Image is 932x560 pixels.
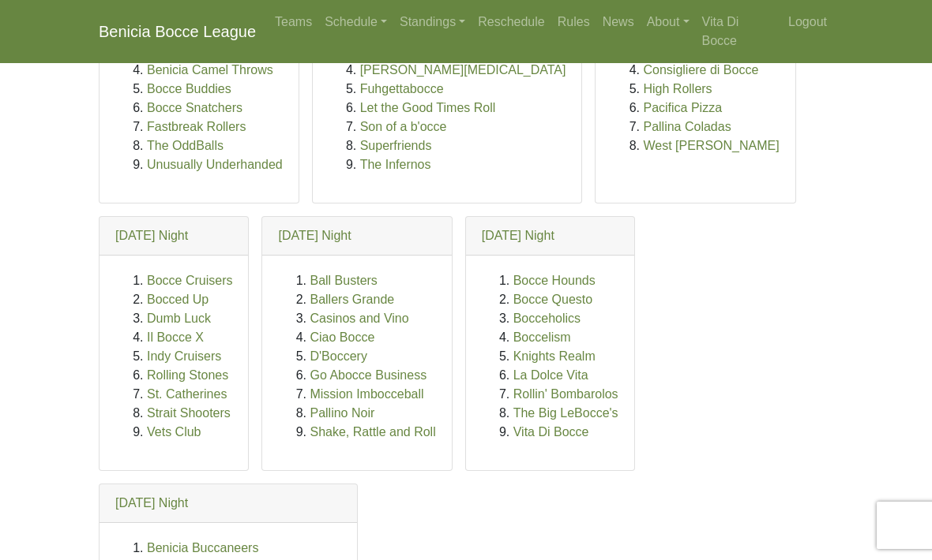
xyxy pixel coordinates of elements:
[310,406,374,420] a: Pallino Noir
[318,6,393,38] a: Schedule
[147,82,231,95] a: Bocce Buddies
[115,496,188,510] a: [DATE] Night
[360,101,496,114] a: Let the Good Times Roll
[147,425,201,439] a: Vets Club
[643,120,731,133] a: Pallina Coladas
[310,349,366,363] a: D'Boccery
[643,63,758,77] a: Consigliere di Bocce
[360,158,431,171] a: The Infernos
[393,6,472,38] a: Standings
[643,101,722,114] a: Pacifica Pizza
[643,82,712,95] a: High Rollers
[310,387,423,401] a: Mission Imbocceball
[643,139,779,152] a: West [PERSON_NAME]
[472,6,551,38] a: Reschedule
[360,82,444,95] a: Fuhgettabocce
[360,139,432,152] a: Superfriends
[310,293,394,306] a: Ballers Grande
[147,349,221,363] a: Indy Cruisers
[147,274,232,287] a: Bocce Cruisers
[147,158,283,171] a: Unusually Underhanded
[147,312,211,325] a: Dumb Luck
[482,229,554,242] a: [DATE] Night
[551,6,596,38] a: Rules
[513,349,596,363] a: Knights Realm
[782,6,833,38] a: Logout
[147,387,227,401] a: St. Catherines
[696,6,783,57] a: Vita Di Bocce
[513,274,596,287] a: Bocce Hounds
[278,229,351,242] a: [DATE] Night
[99,16,256,47] a: Benicia Bocce League
[147,541,258,554] a: Benicia Buccaneers
[269,6,318,38] a: Teams
[147,368,228,382] a: Rolling Stones
[147,63,273,77] a: Benicia Camel Throws
[310,312,408,325] a: Casinos and Vino
[115,229,188,242] a: [DATE] Night
[641,6,696,38] a: About
[310,368,427,382] a: Go Abocce Business
[513,368,588,382] a: La Dolce Vita
[147,406,231,420] a: Strait Shooters
[596,6,641,38] a: News
[147,139,224,152] a: The OddBalls
[513,293,593,306] a: Bocce Questo
[513,387,618,401] a: Rollin' Bombarolos
[147,330,204,344] a: Il Bocce X
[513,406,618,420] a: The Big LeBocce's
[310,330,374,344] a: Ciao Bocce
[147,293,209,306] a: Bocced Up
[513,425,589,439] a: Vita Di Bocce
[513,330,571,344] a: Boccelism
[147,101,242,114] a: Bocce Snatchers
[360,63,566,77] a: [PERSON_NAME][MEDICAL_DATA]
[360,120,447,133] a: Son of a b'occe
[147,120,246,133] a: Fastbreak Rollers
[513,312,581,325] a: Bocceholics
[310,274,377,287] a: Ball Busters
[310,425,435,439] a: Shake, Rattle and Roll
